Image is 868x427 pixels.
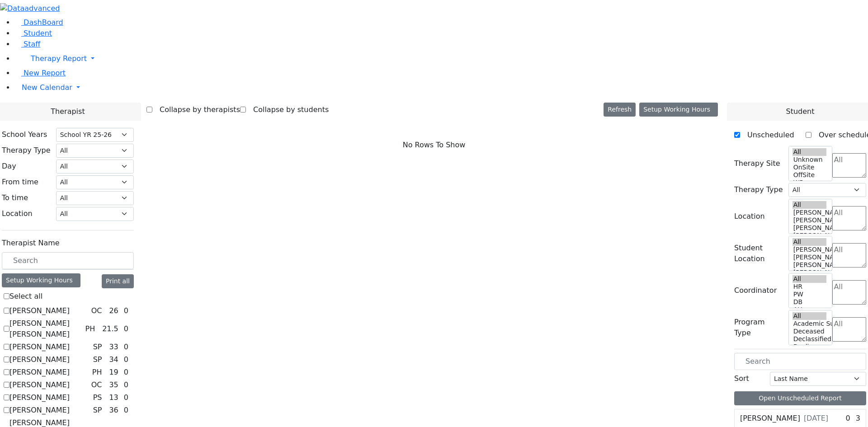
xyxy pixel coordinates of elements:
div: OC [88,380,106,390]
span: No Rows To Show [403,140,466,150]
textarea: Search [832,243,866,267]
div: 0 [122,380,130,390]
option: [PERSON_NAME] 3 [793,261,827,269]
label: Therapist Name [2,238,60,249]
button: Setup Working Hours [639,103,718,117]
input: Search [2,252,134,269]
div: PS [90,392,106,403]
a: DashBoard [14,18,63,27]
label: Location [2,208,33,219]
button: Open Unscheduled Report [734,391,866,405]
option: HR [793,283,827,291]
div: SP [90,405,106,416]
label: Collapse by therapists [152,103,240,117]
span: Student [24,29,52,38]
label: Location [734,211,765,222]
span: New Calendar [22,83,72,92]
label: [PERSON_NAME] [9,354,70,365]
option: All [793,148,827,156]
option: [PERSON_NAME] 5 [793,209,827,216]
div: 3 [854,413,862,424]
div: 34 [107,354,120,365]
span: Therapist [51,106,85,117]
option: [PERSON_NAME] 3 [793,224,827,232]
label: School Years [2,129,47,140]
option: [PERSON_NAME] 4 [793,253,827,261]
div: 0 [122,405,130,416]
label: [PERSON_NAME] [9,342,70,352]
label: Collapse by students [246,103,329,117]
label: [PERSON_NAME] [740,413,800,424]
label: From time [2,177,38,188]
span: Staff [24,40,40,48]
option: All [793,201,827,209]
label: Day [2,161,16,172]
label: Therapy Site [734,158,780,169]
option: Academic Support [793,320,827,328]
option: [PERSON_NAME] 4 [793,216,827,224]
option: All [793,238,827,246]
div: Setup Working Hours [2,273,80,287]
div: 13 [107,392,120,403]
label: Therapy Type [734,184,783,195]
option: Declassified [793,335,827,343]
div: 0 [844,413,852,424]
option: WP [793,179,827,187]
option: PW [793,291,827,298]
option: AH [793,306,827,314]
label: Coordinator [734,285,777,296]
label: [PERSON_NAME] [9,392,70,403]
div: 33 [107,342,120,352]
div: 36 [107,405,120,416]
label: Therapy Type [2,145,51,156]
button: Print all [102,274,134,288]
label: Sort [734,373,749,384]
div: 35 [107,380,120,390]
div: 0 [122,392,130,403]
div: 0 [122,324,130,334]
textarea: Search [832,153,866,178]
option: Deceased [793,328,827,335]
option: [PERSON_NAME] 5 [793,246,827,253]
div: 26 [107,305,120,316]
option: All [793,312,827,320]
label: Program Type [734,317,783,338]
label: Unscheduled [740,128,794,142]
span: New Report [24,69,66,77]
span: [DATE] [804,413,828,424]
textarea: Search [832,280,866,305]
option: All [793,275,827,283]
a: New Calendar [14,79,868,97]
div: PH [81,324,99,334]
div: 0 [122,305,130,316]
div: PH [89,367,106,378]
div: 0 [122,342,130,352]
option: DB [793,298,827,306]
option: [PERSON_NAME] 2 [793,269,827,277]
label: Student Location [734,243,783,264]
label: [PERSON_NAME] [9,380,70,390]
option: OffSite [793,171,827,179]
div: 19 [107,367,120,378]
label: [PERSON_NAME] [9,405,70,416]
label: Select all [9,291,42,302]
div: OC [88,305,106,316]
div: 21.5 [100,324,120,334]
div: SP [90,354,106,365]
input: Search [734,353,866,370]
option: Unknown [793,156,827,164]
span: Therapy Report [31,54,87,63]
label: To time [2,192,28,203]
div: 0 [122,367,130,378]
a: Therapy Report [14,50,868,68]
option: OnSite [793,164,827,171]
a: Student [14,29,52,38]
button: Refresh [604,103,636,117]
label: [PERSON_NAME] [9,367,70,378]
span: DashBoard [24,18,63,27]
option: Declines [793,343,827,351]
label: [PERSON_NAME] [9,305,70,316]
div: 0 [122,354,130,365]
span: Student [786,106,814,117]
a: Staff [14,40,40,48]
